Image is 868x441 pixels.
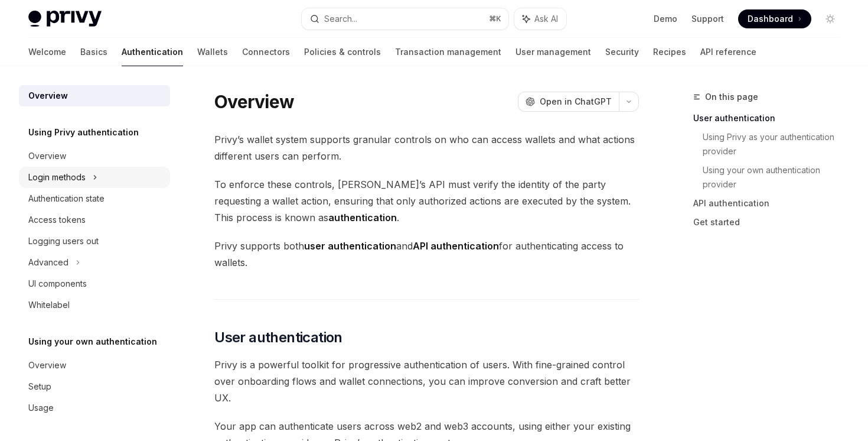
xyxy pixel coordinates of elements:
span: Privy supports both and for authenticating access to wallets. [214,238,639,271]
a: Authentication [122,38,183,66]
span: Dashboard [748,13,793,25]
span: Open in ChatGPT [540,96,612,108]
div: Login methods [28,170,86,184]
span: User authentication [214,328,342,347]
a: Policies & controls [304,38,381,66]
a: Recipes [653,38,686,66]
div: Usage [28,401,54,415]
a: Usage [19,397,170,419]
div: Overview [28,89,68,103]
a: Basics [80,38,107,66]
h5: Using Privy authentication [28,125,139,140]
a: Wallets [197,38,228,66]
div: Advanced [28,255,68,270]
a: User authentication [693,109,849,128]
button: Toggle dark mode [821,9,840,28]
strong: API authentication [413,240,499,252]
div: Search... [324,12,357,26]
strong: user authentication [304,240,396,252]
a: Authentication state [19,188,170,209]
a: API authentication [693,194,849,213]
button: Search...⌘K [302,8,508,30]
img: light logo [28,11,102,27]
a: Logging users out [19,231,170,252]
a: Connectors [242,38,290,66]
div: Overview [28,358,66,372]
strong: authentication [328,212,397,223]
div: Setup [28,380,51,394]
span: Privy’s wallet system supports granular controls on who can access wallets and what actions diffe... [214,131,639,164]
a: Support [691,13,724,25]
a: Overview [19,355,170,376]
div: Overview [28,149,66,163]
h1: Overview [214,91,294,112]
a: Setup [19,376,170,397]
a: Transaction management [395,38,501,66]
span: ⌘ K [489,14,501,24]
a: Get started [693,213,849,232]
span: To enforce these controls, [PERSON_NAME]’s API must verify the identity of the party requesting a... [214,176,639,226]
div: Whitelabel [28,298,70,312]
span: On this page [705,90,758,104]
a: Security [605,38,639,66]
span: Ask AI [534,13,558,25]
div: Logging users out [28,234,99,248]
button: Open in ChatGPT [518,92,619,112]
a: API reference [700,38,756,66]
span: Privy is a powerful toolkit for progressive authentication of users. With fine-grained control ov... [214,356,639,406]
a: Access tokens [19,209,170,231]
a: Overview [19,85,170,106]
a: Overview [19,145,170,167]
button: Ask AI [514,8,566,30]
a: User management [515,38,591,66]
a: Whitelabel [19,294,170,316]
a: Using Privy as your authentication provider [703,128,849,161]
a: UI components [19,273,170,294]
a: Dashboard [738,9,811,28]
a: Using your own authentication provider [703,161,849,194]
div: Authentication state [28,192,105,206]
div: UI components [28,277,87,291]
h5: Using your own authentication [28,335,157,349]
a: Welcome [28,38,66,66]
div: Access tokens [28,213,86,227]
a: Demo [654,13,677,25]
